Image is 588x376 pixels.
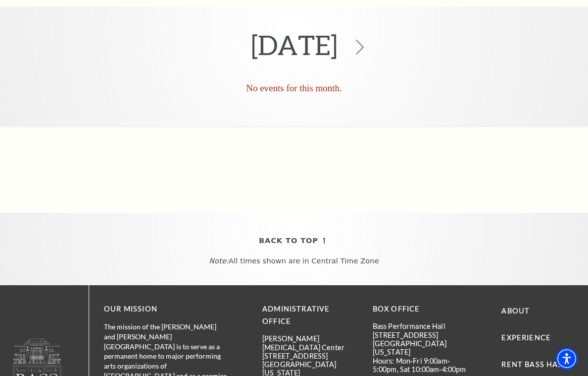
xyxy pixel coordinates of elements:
span: Back To Top [259,235,318,247]
p: Hours: Mon-Fri 9:00am-5:00pm, Sat 10:00am-4:00pm [373,357,468,374]
a: About [501,307,530,315]
p: [GEOGRAPHIC_DATA][US_STATE] [373,339,468,357]
p: [STREET_ADDRESS] [373,331,468,339]
p: BOX OFFICE [373,303,468,315]
p: Bass Performance Hall [373,322,468,330]
svg: Click to view the next month [352,40,367,55]
p: [PERSON_NAME][MEDICAL_DATA] Center [262,334,358,352]
p: All times shown are in Central Time Zone [9,257,579,265]
a: Rent Bass Hall [501,360,567,369]
p: OUR MISSION [104,303,228,315]
p: Administrative Office [262,303,358,328]
a: Experience [501,333,551,342]
p: [STREET_ADDRESS] [262,352,358,360]
div: Accessibility Menu [556,348,578,370]
em: Note: [209,257,229,265]
h2: [DATE] [251,14,338,76]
